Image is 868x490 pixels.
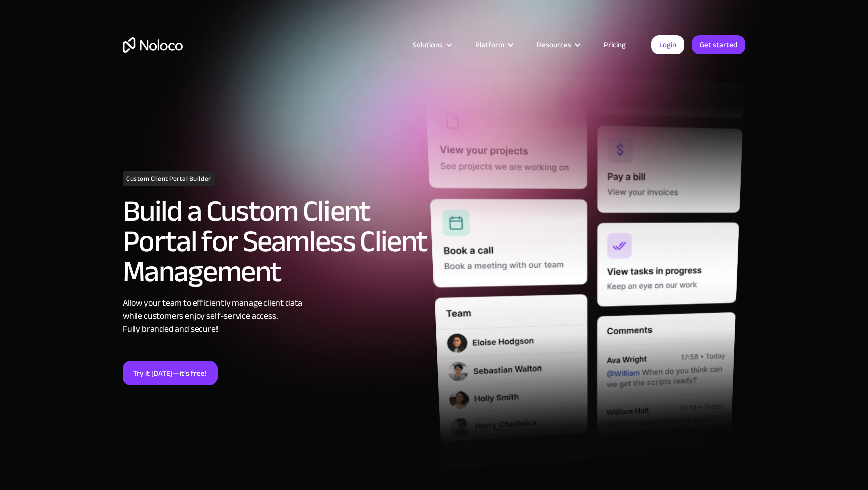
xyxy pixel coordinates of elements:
[413,38,443,51] div: Solutions
[692,35,745,54] a: Get started
[537,38,571,51] div: Resources
[475,38,504,51] div: Platform
[651,35,684,54] a: Login
[123,171,215,186] h1: Custom Client Portal Builder
[123,196,429,287] h2: Build a Custom Client Portal for Seamless Client Management
[463,38,524,51] div: Platform
[400,38,463,51] div: Solutions
[123,361,218,385] a: Try it [DATE]—it’s free!
[524,38,591,51] div: Resources
[591,38,638,51] a: Pricing
[123,297,429,336] div: Allow your team to efficiently manage client data while customers enjoy self-service access. Full...
[123,37,183,53] a: home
